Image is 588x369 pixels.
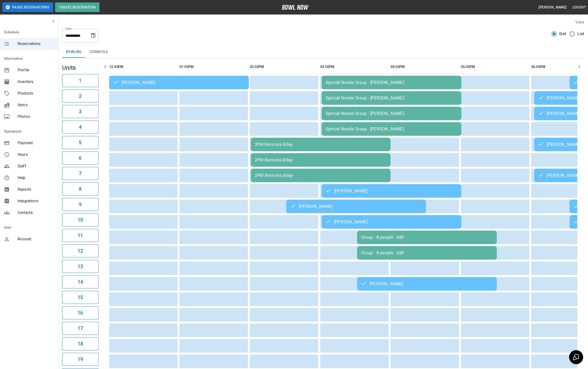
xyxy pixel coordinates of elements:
[79,154,82,162] h6: 6
[62,213,98,226] button: 10
[320,60,389,74] th: 03:00PM
[79,139,82,146] h6: 5
[17,90,54,96] span: Products
[55,2,99,12] button: Create Reservation
[62,229,98,242] button: 11
[62,322,98,335] button: 17
[559,31,566,37] span: Grid
[361,281,493,286] div: [PERSON_NAME]
[79,77,82,84] h6: 1
[62,182,98,196] button: 8
[79,185,82,193] h6: 8
[79,201,82,208] h6: 9
[62,46,86,58] button: Bowling
[62,198,98,211] button: 9
[78,355,83,363] h6: 19
[62,353,98,366] button: 19
[62,306,98,319] button: 16
[290,204,422,209] div: [PERSON_NAME]
[17,210,54,216] span: Contacts
[78,278,83,286] h6: 14
[17,41,54,47] span: Reservations
[326,188,457,193] div: [PERSON_NAME]
[62,291,98,304] button: 15
[62,64,98,72] h5: Units
[537,3,568,12] button: [PERSON_NAME]
[86,46,112,58] button: Cornhole
[88,31,98,40] button: Choose date, selected date is Aug 9, 2025
[78,232,83,239] h6: 11
[62,105,98,118] button: 3
[17,236,54,242] span: Account
[62,244,98,257] button: 12
[17,140,54,146] span: Payment
[250,60,318,74] th: 02:00PM
[17,152,54,158] span: Hours
[17,79,54,85] span: Inventory
[17,102,54,108] span: Items
[109,60,178,74] th: 12:00PM
[17,114,54,120] span: Photos
[78,216,83,224] h6: 10
[113,80,245,85] div: [PERSON_NAME]
[79,108,82,115] h6: 3
[78,294,83,301] h6: 15
[79,123,82,131] h6: 4
[62,275,98,288] button: 14
[17,175,54,181] span: Help
[78,263,83,270] h6: 13
[79,92,82,100] h6: 2
[62,337,98,350] button: 18
[62,136,98,149] button: 5
[62,120,98,134] button: 4
[180,60,248,74] th: 01:00PM
[2,2,53,12] button: Pause Reservations
[78,340,83,348] h6: 18
[17,163,54,169] span: Staff
[326,219,457,224] div: [PERSON_NAME]
[282,5,309,10] img: logo
[62,90,98,103] button: 2
[62,260,98,273] button: 13
[79,170,82,177] h6: 7
[62,151,98,165] button: 6
[17,67,54,73] span: Profile
[78,247,83,255] h6: 12
[575,20,584,24] label: View
[17,187,54,192] span: Reports
[78,324,83,332] h6: 17
[17,198,54,204] span: Integrations
[62,74,98,87] button: 1
[571,3,588,12] button: Logout
[577,31,584,37] span: List
[62,46,584,58] div: inventory tabs
[62,167,98,180] button: 7
[78,309,83,317] h6: 16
